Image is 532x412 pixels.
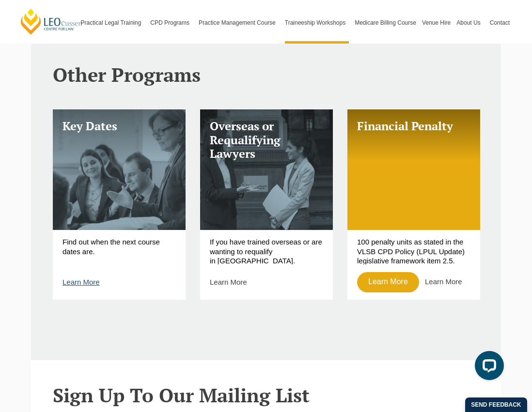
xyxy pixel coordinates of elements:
h3: Financial Penalty [357,119,470,133]
a: [PERSON_NAME] Centre for Law [19,8,84,35]
a: Learn More [425,277,462,286]
a: Traineeship Workshops [282,2,352,44]
p: 100 penalty units as stated in the VLSB CPD Policy (LPUL Update) legislative framework item 2.5. [357,237,470,264]
p: Find out when the next course dates are. [63,237,176,264]
h2: Other Programs [53,64,479,85]
a: Learn More [210,278,247,286]
a: Venue Hire [419,2,454,44]
a: CPD Programs [147,2,196,44]
a: Key Dates [53,109,186,230]
iframe: LiveChat chat widget [467,347,508,388]
a: Learn More [63,278,100,286]
h3: Key Dates [63,119,176,133]
a: Financial Penalty [347,109,480,230]
h2: Sign Up To Our Mailing List [53,384,479,406]
a: About Us [454,2,486,44]
a: Practice Management Course [196,2,282,44]
p: If you have trained overseas or are wanting to requalify in [GEOGRAPHIC_DATA]. [210,237,323,264]
a: Overseas or Requalifying Lawyers [200,109,333,230]
a: Learn More [357,272,419,292]
a: Practical Legal Training [78,2,148,44]
a: Medicare Billing Course [352,2,419,44]
h3: Overseas or Requalifying Lawyers [210,119,323,161]
a: Contact [487,2,513,44]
